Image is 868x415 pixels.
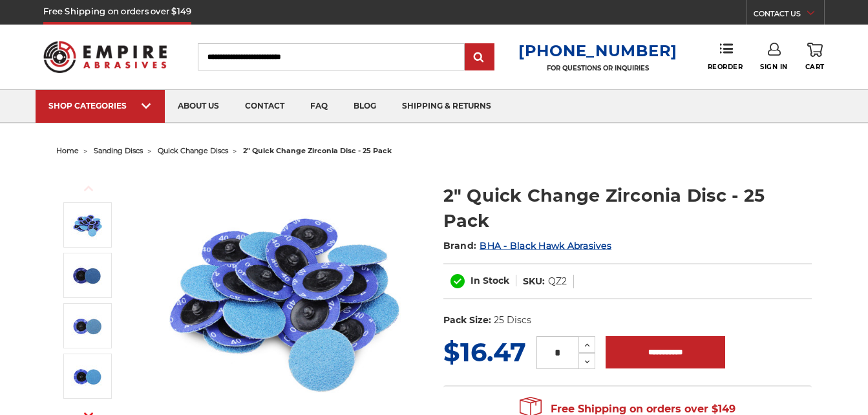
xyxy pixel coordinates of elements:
a: sanding discs [94,146,143,155]
h1: 2" Quick Change Zirconia Disc - 25 Pack [443,183,812,233]
dt: Pack Size: [443,314,491,327]
a: [PHONE_NUMBER] [518,41,677,60]
button: Previous [73,175,104,202]
input: Submit [467,45,492,70]
a: quick change discs [158,146,228,155]
span: Cart [805,63,825,71]
dd: 25 Discs [494,314,531,327]
a: shipping & returns [389,90,504,123]
a: contact [232,90,297,123]
span: In Stock [471,275,509,286]
img: 2-inch 80 Grit Zirconia Discs with Roloc attachment, ideal for smoothing and finishing tasks in m... [71,360,103,392]
a: faq [297,90,341,123]
img: Side-by-side view of 2-inch 40 Grit Zirconia Discs with Roloc fastening, showcasing both front an... [71,259,103,292]
a: Cart [805,43,825,71]
span: $16.47 [443,336,526,368]
p: FOR QUESTIONS OR INQUIRIES [518,64,677,72]
div: SHOP CATEGORIES [48,101,152,111]
img: Empire Abrasives [43,33,167,81]
dd: QZ2 [548,275,567,288]
a: Reorder [708,43,743,70]
img: Assortment of 2-inch Metalworking Discs, 80 Grit, Quick Change, with durable Zirconia abrasive by... [71,209,103,241]
dt: SKU: [523,275,545,288]
span: Brand: [443,240,477,251]
a: BHA - Black Hawk Abrasives [480,240,611,251]
a: blog [341,90,389,123]
span: 2" quick change zirconia disc - 25 pack [243,146,392,155]
span: Sign In [760,63,788,71]
a: about us [165,90,232,123]
img: Pair of 2-inch Quick Change Sanding Discs, 60 Grit, with Zirconia abrasive and roloc attachment f... [71,310,103,342]
a: home [56,146,79,155]
span: Reorder [708,63,743,71]
a: CONTACT US [754,6,824,25]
